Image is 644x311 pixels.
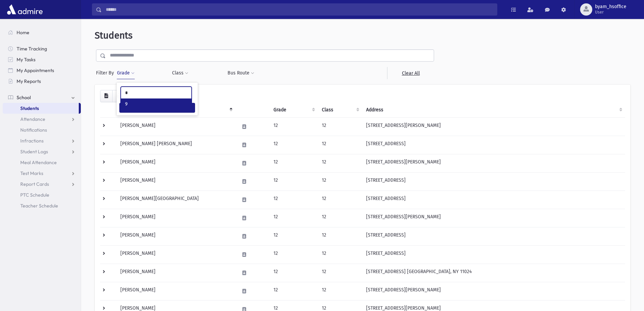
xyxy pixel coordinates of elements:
th: Address: activate to sort column ascending [362,102,625,118]
td: 12 [269,117,318,136]
a: Time Tracking [3,43,81,54]
span: Notifications [20,127,47,133]
span: My Appointments [17,67,54,73]
td: [PERSON_NAME] [116,227,235,245]
li: 9 [121,98,191,110]
td: 12 [318,282,362,300]
span: School [17,94,31,101]
td: 12 [318,172,362,191]
td: [PERSON_NAME] [116,117,235,136]
th: Grade: activate to sort column ascending [269,102,318,118]
a: Test Marks [3,168,81,179]
a: Teacher Schedule [3,200,81,211]
span: Report Cards [20,181,49,187]
td: 12 [269,264,318,282]
span: My Reports [17,78,41,84]
img: AdmirePro [5,3,44,16]
td: 12 [318,264,362,282]
a: Home [3,27,81,38]
span: PTC Schedule [20,192,49,198]
td: 12 [269,154,318,172]
a: Notifications [3,125,81,135]
a: School [3,92,81,103]
span: Test Marks [20,170,43,176]
button: Print [112,90,126,102]
td: [STREET_ADDRESS] [362,136,625,154]
a: PTC Schedule [3,190,81,200]
span: Filter By [96,69,117,76]
td: 12 [318,245,362,264]
a: My Appointments [3,65,81,76]
button: Grade [117,67,135,79]
td: [PERSON_NAME] [116,282,235,300]
a: Report Cards [3,179,81,190]
span: Home [17,29,29,36]
span: Students [95,30,133,41]
td: [PERSON_NAME] [116,172,235,191]
span: User [595,9,626,15]
a: Clear All [387,67,434,79]
a: Infractions [3,135,81,146]
td: [PERSON_NAME][GEOGRAPHIC_DATA] [116,191,235,209]
td: 12 [269,245,318,264]
td: [PERSON_NAME] [116,264,235,282]
td: [STREET_ADDRESS][PERSON_NAME] [362,282,625,300]
span: My Tasks [17,57,35,63]
td: 12 [318,117,362,136]
button: Bus Route [227,67,255,79]
a: Students [3,103,79,114]
span: Attendance [20,116,45,122]
td: 12 [318,209,362,227]
td: 12 [318,154,362,172]
td: [PERSON_NAME] [116,154,235,172]
input: Search [102,3,497,16]
td: 12 [269,191,318,209]
td: [STREET_ADDRESS] [362,227,625,245]
th: Class: activate to sort column ascending [318,102,362,118]
td: 12 [269,172,318,191]
span: byam_hsoffice [595,4,626,9]
span: Teacher Schedule [20,203,58,209]
span: Meal Attendance [20,159,57,165]
td: 12 [318,136,362,154]
td: [STREET_ADDRESS] [362,245,625,264]
a: My Reports [3,76,81,87]
td: [PERSON_NAME] [PERSON_NAME] [116,136,235,154]
button: Class [172,67,189,79]
span: Infractions [20,138,44,144]
span: Students [20,105,39,111]
a: Meal Attendance [3,157,81,168]
td: [STREET_ADDRESS][PERSON_NAME] [362,117,625,136]
td: [STREET_ADDRESS] [GEOGRAPHIC_DATA], NY 11024 [362,264,625,282]
td: [PERSON_NAME] [116,209,235,227]
a: Attendance [3,114,81,125]
span: Student Logs [20,149,48,155]
button: CSV [100,90,113,102]
td: 12 [318,227,362,245]
button: Filter [119,103,195,113]
td: [STREET_ADDRESS] [362,172,625,191]
span: Time Tracking [17,46,47,52]
a: My Tasks [3,54,81,65]
td: [PERSON_NAME] [116,245,235,264]
a: Student Logs [3,146,81,157]
td: [STREET_ADDRESS] [362,191,625,209]
td: 12 [269,227,318,245]
td: 12 [318,191,362,209]
td: 12 [269,136,318,154]
td: 12 [269,209,318,227]
td: 12 [269,282,318,300]
td: [STREET_ADDRESS][PERSON_NAME] [362,154,625,172]
td: [STREET_ADDRESS][PERSON_NAME] [362,209,625,227]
